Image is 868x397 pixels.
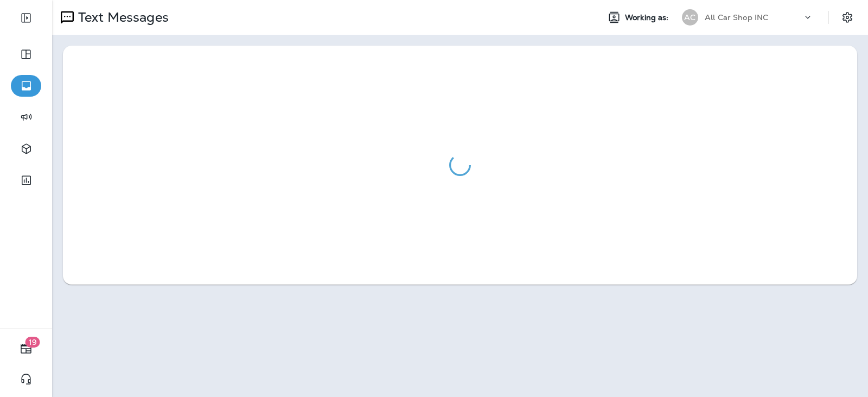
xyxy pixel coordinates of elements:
span: 19 [25,337,40,348]
button: 19 [11,338,41,360]
p: All Car Shop INC [705,13,768,22]
p: Text Messages [74,9,169,26]
span: Working as: [625,13,671,22]
div: AC [682,9,698,26]
button: Settings [838,8,857,27]
button: Expand Sidebar [11,7,41,29]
